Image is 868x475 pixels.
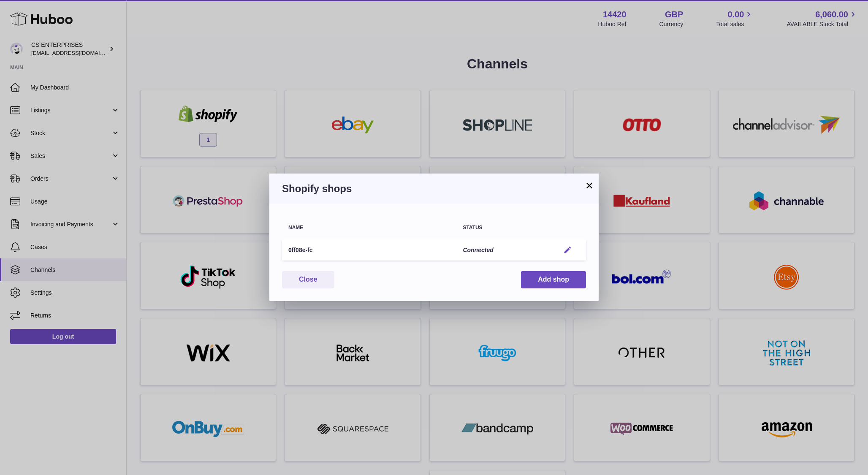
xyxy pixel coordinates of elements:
div: Name [288,225,450,231]
button: Close [282,271,334,288]
td: Connected [456,239,553,261]
button: Add shop [521,271,586,288]
td: 0ff08e-fc [282,239,456,261]
div: Status [463,225,547,231]
button: × [584,180,594,190]
h3: Shopify shops [282,182,586,195]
